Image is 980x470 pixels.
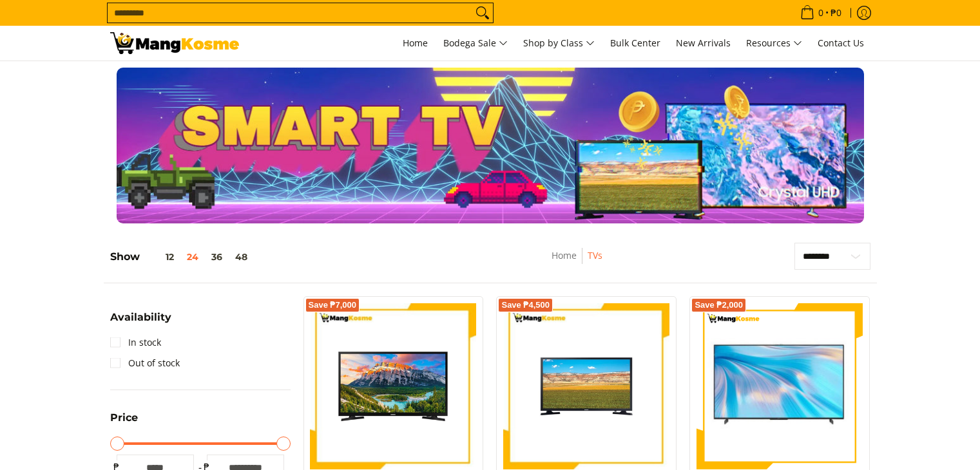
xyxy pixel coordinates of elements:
[437,26,514,61] a: Bodega Sale
[816,8,825,17] span: 0
[610,37,660,49] span: Bulk Center
[697,310,863,462] img: huawei-s-65-inch-4k-lcd-display-tv-full-view-mang-kosme
[180,252,205,262] button: 24
[205,252,229,262] button: 36
[796,6,845,20] span: •
[676,37,731,49] span: New Arrivals
[552,249,577,261] a: Home
[604,26,667,61] a: Bulk Center
[811,26,870,61] a: Contact Us
[110,332,161,353] a: In stock
[110,413,138,433] summary: Open
[588,249,602,261] a: TVs
[110,250,254,263] h5: Show
[740,26,809,61] a: Resources
[229,252,254,262] button: 48
[695,301,743,309] span: Save ₱2,000
[110,312,171,332] summary: Open
[252,26,870,61] nav: Main Menu
[503,303,669,469] img: samsung-32-inch-led-tv-full-view-mang-kosme
[396,26,434,61] a: Home
[311,303,477,469] img: samsung-43-inch-led-tv-full-view- mang-kosme
[110,413,138,423] span: Price
[443,35,508,52] span: Bodega Sale
[479,248,675,277] nav: Breadcrumbs
[523,35,595,52] span: Shop by Class
[829,8,843,17] span: ₱0
[110,353,180,373] a: Out of stock
[140,252,180,262] button: 12
[472,3,493,23] button: Search
[517,26,601,61] a: Shop by Class
[309,301,357,309] span: Save ₱7,000
[669,26,737,61] a: New Arrivals
[746,35,802,52] span: Resources
[501,301,550,309] span: Save ₱4,500
[110,312,171,323] span: Availability
[110,32,239,54] img: TVs - Premium Television Brands l Mang Kosme
[403,37,428,49] span: Home
[818,37,864,49] span: Contact Us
